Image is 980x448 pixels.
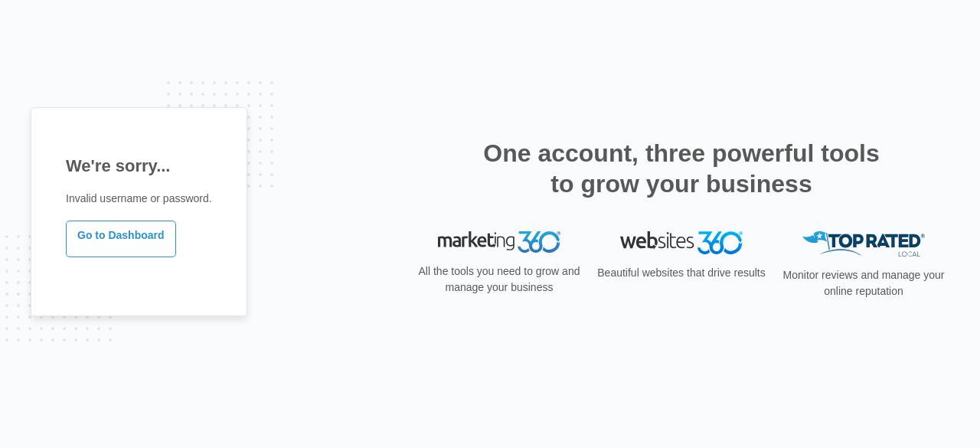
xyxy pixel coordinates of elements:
[66,191,212,207] p: Invalid username or password.
[66,153,212,178] h1: We're sorry...
[778,267,949,299] p: Monitor reviews and manage your online reputation
[802,231,925,257] img: Top Rated Local
[479,138,884,199] h2: One account, three powerful tools to grow your business
[596,265,767,281] p: Beautiful websites that drive results
[438,231,560,253] img: Marketing 360
[66,221,176,257] a: Go to Dashboard
[413,263,585,296] p: All the tools you need to grow and manage your business
[620,231,743,253] img: Websites 360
